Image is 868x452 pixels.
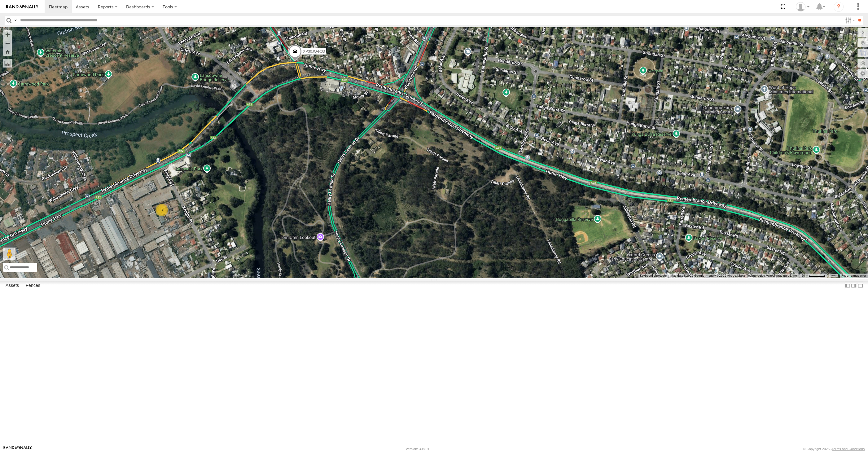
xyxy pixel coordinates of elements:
span: Map data ©2025 Google Imagery ©2025 Airbus, Maxar Technologies, Vexcel Imaging US, Inc. [670,274,798,277]
button: Drag Pegman onto the map to open Street View [3,248,15,260]
label: Map Settings [857,69,868,78]
label: Search Filter Options [843,16,856,25]
label: Dock Summary Table to the Left [844,281,851,290]
a: Terms and Conditions [832,447,865,451]
button: Zoom Home [3,47,12,56]
span: 50 m [801,274,809,277]
button: Zoom in [3,30,12,39]
label: Search Query [13,16,18,25]
label: Measure [3,59,12,68]
button: Zoom out [3,39,12,47]
a: Report a map error [841,274,866,277]
button: Keyboard shortcuts [640,274,667,278]
label: Assets [2,281,22,290]
div: 3 [156,204,168,216]
label: Dock Summary Table to the Right [851,281,857,290]
a: Terms (opens in new tab) [830,274,837,277]
span: XP30JQ-R03 [303,49,325,54]
i: ? [834,2,844,12]
img: rand-logo.svg [6,5,38,9]
div: Quang MAC [794,2,812,11]
label: Fences [23,281,43,290]
button: Map Scale: 50 m per 50 pixels [800,274,827,278]
a: Visit our Website [3,446,32,452]
div: © Copyright 2025 - [803,447,865,451]
div: Version: 308.01 [406,447,429,451]
label: Hide Summary Table [857,281,863,290]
